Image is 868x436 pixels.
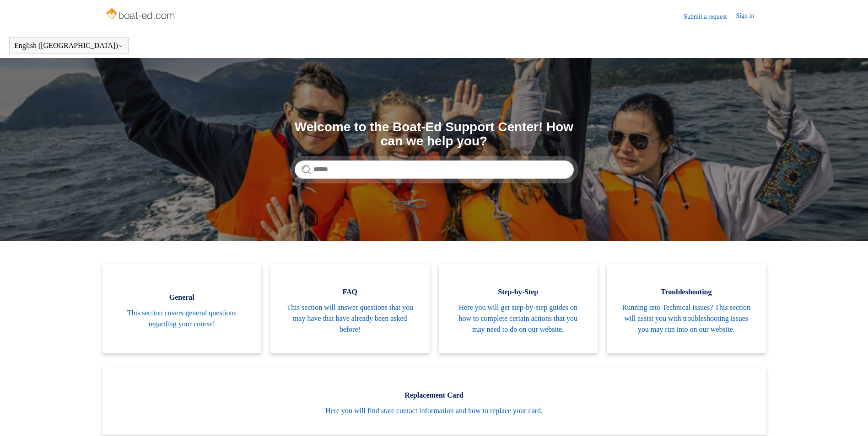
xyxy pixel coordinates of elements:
img: Boat-Ed Help Center home page [105,5,178,24]
a: General This section covers general questions regarding your course! [102,264,262,353]
span: This section will answer questions that you may have that have already been asked before! [284,302,416,335]
span: General [116,292,248,303]
span: Here you will find state contact information and how to replace your card. [116,405,752,416]
a: Replacement Card Here you will find state contact information and how to replace your card. [102,367,766,435]
a: Sign in [736,11,763,22]
a: Troubleshooting Running into Technical issues? This section will assist you with troubleshooting ... [607,264,766,353]
input: Search [295,160,574,179]
span: Replacement Card [116,390,752,401]
span: Here you will get step-by-step guides on how to complete certain actions that you may need to do ... [453,302,584,335]
span: Troubleshooting [620,287,752,298]
span: Running into Technical issues? This section will assist you with troubleshooting issues you may r... [620,302,752,335]
button: English ([GEOGRAPHIC_DATA]) [14,42,124,50]
a: Submit a request [684,12,736,21]
a: FAQ This section will answer questions that you may have that have already been asked before! [270,264,430,353]
a: Step-by-Step Here you will get step-by-step guides on how to complete certain actions that you ma... [439,264,598,353]
h1: Welcome to the Boat-Ed Support Center! How can we help you? [295,120,574,149]
span: FAQ [284,287,416,298]
span: Step-by-Step [453,287,584,298]
span: This section covers general questions regarding your course! [116,308,248,330]
div: Chat Support [809,405,862,429]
